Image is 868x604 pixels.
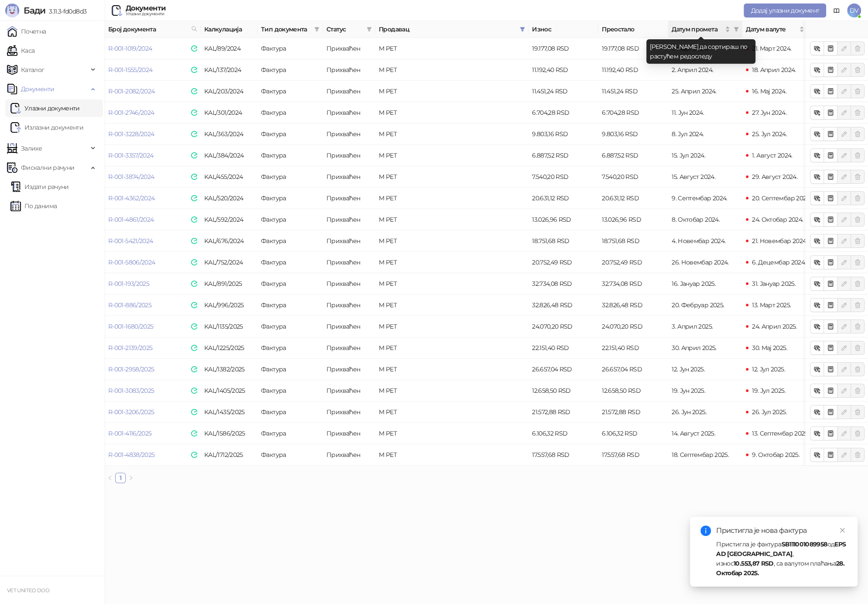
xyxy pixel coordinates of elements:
img: e-Faktura [191,259,197,265]
span: Бади [24,5,45,16]
td: 6.704,28 RSD [598,102,668,124]
td: M PET [375,444,528,466]
span: Додај улазни документ [751,7,819,14]
td: KAL/384/2024 [201,145,257,166]
a: R-001-5421/2024 [108,237,153,245]
td: 11.192,40 RSD [528,59,598,81]
td: 24.070,20 RSD [528,316,598,337]
td: 26. Јун 2025. [668,402,742,423]
td: 26.657,04 RSD [528,359,598,380]
td: M PET [375,102,528,124]
th: Износ [528,21,598,38]
img: e-Faktura [191,88,197,94]
td: 17.557,68 RSD [528,444,598,466]
td: M PET [375,295,528,316]
span: info-circle [700,525,711,536]
td: 6.106,32 RSD [598,423,668,444]
td: Прихваћен [323,38,375,59]
td: KAL/1135/2025 [201,316,257,337]
a: R-001-3357/2024 [108,151,153,159]
td: 2. Април 2024. [668,59,742,81]
span: Залихе [21,140,42,157]
td: Прихваћен [323,359,375,380]
span: 26. Јул 2025. [752,408,787,416]
td: M PET [375,166,528,188]
td: 3. Април 2025. [668,316,742,337]
td: KAL/1225/2025 [201,337,257,359]
td: Прихваћен [323,295,375,316]
a: R-001-3083/2025 [108,387,154,395]
td: Прихваћен [323,380,375,402]
a: R-001-2746/2024 [108,109,154,117]
td: 9. Септембар 2024. [668,188,742,209]
a: R-001-4861/2024 [108,216,154,223]
td: Прихваћен [323,273,375,295]
td: 18.751,68 RSD [598,230,668,252]
img: e-Faktura [191,110,197,116]
div: Документи [126,5,165,12]
button: left [105,473,115,483]
div: [PERSON_NAME] да сортираш по растућем редоследу [646,39,755,64]
button: Додај улазни документ [744,3,826,17]
td: 6.887,52 RSD [528,145,598,166]
td: KAL/1382/2025 [201,359,257,380]
td: M PET [375,316,528,337]
td: Прихваћен [323,166,375,188]
td: 15. Август 2024. [668,166,742,188]
a: Издати рачуни [10,178,69,196]
td: 12.658,50 RSD [598,380,668,402]
span: 25. Јул 2024. [752,130,787,138]
td: KAL/89/2024 [201,38,257,59]
th: Датум валуте [742,21,817,38]
td: Фактура [257,337,323,359]
td: Фактура [257,145,323,166]
td: Фактура [257,316,323,337]
span: 3.11.3-fd0d8d3 [45,7,86,15]
td: KAL/203/2024 [201,81,257,102]
img: e-Faktura [191,345,197,351]
td: 20.631,12 RSD [598,188,668,209]
img: e-Faktura [191,302,197,308]
td: Фактура [257,102,323,124]
img: e-Faktura [191,195,197,201]
span: DV [847,3,861,17]
span: 19. Јул 2025. [752,387,786,395]
li: Следећа страна [126,473,136,483]
button: right [126,473,136,483]
td: KAL/520/2024 [201,188,257,209]
td: M PET [375,209,528,230]
td: 4. Новембар 2024. [668,230,742,252]
span: Продавац [379,24,516,34]
td: Прихваћен [323,59,375,81]
span: Фискални рачуни [21,159,74,176]
span: 24. Април 2025. [752,323,796,330]
td: Фактура [257,81,323,102]
td: KAL/1435/2025 [201,402,257,423]
td: M PET [375,359,528,380]
span: filter [312,23,321,36]
td: Фактура [257,230,323,252]
a: Документација [830,3,844,17]
a: R-001-4116/2025 [108,429,151,437]
td: 19.177,08 RSD [528,38,598,59]
small: VET UNITED DOO [7,587,49,594]
td: 20.752,49 RSD [598,252,668,273]
td: 14. Август 2025. [668,423,742,444]
a: R-001-1680/2025 [108,323,153,330]
span: close [839,527,845,533]
td: 30. Април 2025. [668,337,742,359]
td: 25. Април 2024. [668,81,742,102]
a: R-001-2958/2025 [108,365,154,373]
th: Датум промета [668,21,742,38]
td: KAL/592/2024 [201,209,257,230]
td: 11. Јун 2024. [668,102,742,124]
td: KAL/752/2024 [201,252,257,273]
th: Тип документа [257,21,323,38]
td: Фактура [257,209,323,230]
td: 20.752,49 RSD [528,252,598,273]
span: filter [367,27,372,32]
td: KAL/363/2024 [201,124,257,145]
span: 6. Децембар 2024. [752,258,806,266]
span: Каталог [21,61,45,79]
td: 8. Јул 2024. [668,124,742,145]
